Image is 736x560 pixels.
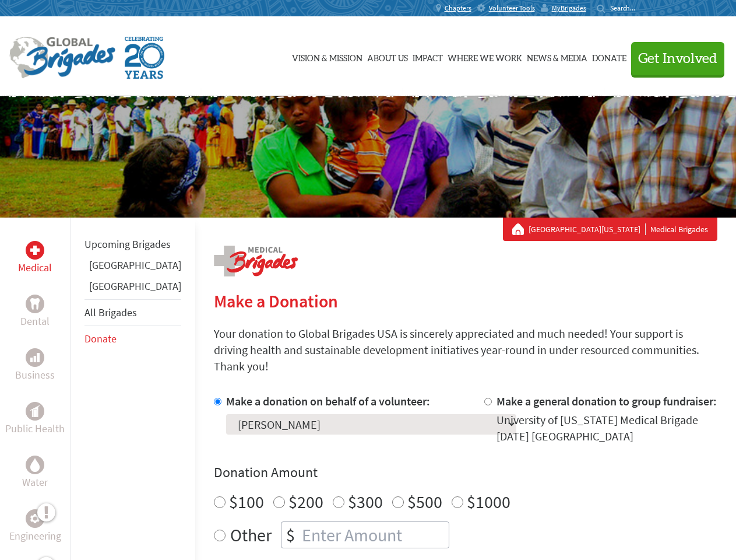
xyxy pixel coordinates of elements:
img: Medical [30,246,40,255]
li: Honduras [84,278,181,299]
li: Upcoming Brigades [84,232,181,257]
p: Dental [20,313,50,330]
button: Get Involved [631,42,724,75]
h2: Make a Donation [214,290,717,311]
a: WaterWater [22,456,48,491]
span: Volunteer Tools [489,3,535,13]
span: Chapters [445,3,471,13]
p: Public Health [5,421,65,437]
span: MyBrigades [552,3,586,13]
p: Business [15,367,55,383]
a: [GEOGRAPHIC_DATA] [89,279,181,293]
a: Donate [592,27,626,86]
p: Your donation to Global Brigades USA is sincerely appreciated and much needed! Your support is dr... [214,325,717,374]
input: Search... [610,3,643,12]
img: Global Brigades Logo [9,37,115,79]
a: Donate [84,332,117,345]
label: Make a general donation to group fundraiser: [496,394,717,408]
input: Enter Amount [300,522,449,548]
div: Medical Brigades [512,223,708,235]
a: Impact [413,27,443,86]
img: Engineering [30,514,40,523]
img: Water [30,458,40,471]
h4: Donation Amount [214,463,717,482]
div: Medical [26,241,44,260]
div: Water [26,456,44,474]
label: $300 [348,491,383,513]
img: Dental [30,298,40,309]
p: Engineering [9,528,61,544]
a: Upcoming Brigades [84,237,171,251]
img: logo-medical.png [214,246,298,276]
li: Greece [84,257,181,278]
a: About Us [367,27,408,86]
img: Public Health [30,405,40,417]
div: Public Health [26,402,44,421]
label: $200 [288,491,323,513]
label: $100 [229,491,264,513]
img: Global Brigades Celebrating 20 Years [125,37,164,79]
a: MedicalMedical [18,241,52,276]
a: Public HealthPublic Health [5,402,65,437]
label: $1000 [467,491,510,513]
a: News & Media [527,27,587,86]
a: EngineeringEngineering [9,509,61,544]
li: All Brigades [84,299,181,326]
a: DentalDental [20,295,50,330]
div: Business [26,348,44,367]
label: $500 [407,491,442,513]
div: Dental [26,295,44,313]
li: Donate [84,326,181,352]
a: [GEOGRAPHIC_DATA][US_STATE] [529,223,646,235]
a: BusinessBusiness [15,348,55,383]
label: Make a donation on behalf of a volunteer: [226,394,430,408]
p: Water [22,474,48,491]
div: Engineering [26,509,44,528]
a: All Brigades [84,306,137,319]
div: University of [US_STATE] Medical Brigade [DATE] [GEOGRAPHIC_DATA] [496,412,717,444]
a: Where We Work [448,27,522,86]
label: Other [230,521,272,548]
img: Business [30,353,40,362]
a: Vision & Mission [292,27,362,86]
span: Get Involved [638,52,717,66]
a: [GEOGRAPHIC_DATA] [89,258,181,272]
div: $ [281,522,300,548]
p: Medical [18,260,52,276]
